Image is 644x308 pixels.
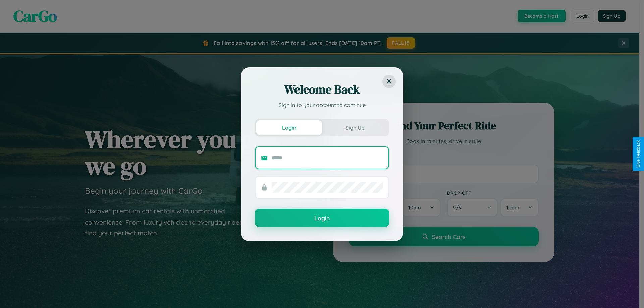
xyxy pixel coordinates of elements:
[255,101,389,109] p: Sign in to your account to continue
[256,120,322,135] button: Login
[255,81,389,98] h2: Welcome Back
[322,120,388,135] button: Sign Up
[636,140,641,168] div: Give Feedback
[255,209,389,227] button: Login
